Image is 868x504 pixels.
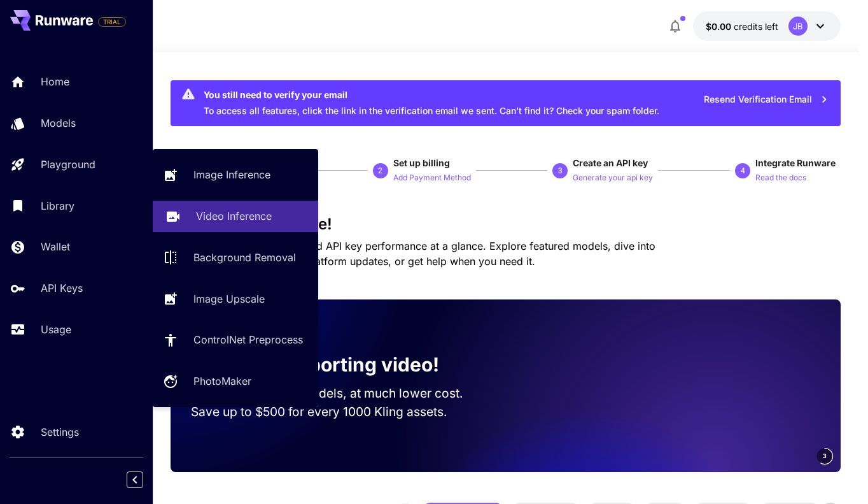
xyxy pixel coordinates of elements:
[558,165,563,176] p: 3
[153,366,318,397] a: PhotoMaker
[706,20,778,33] div: $0.00
[153,242,318,273] a: Background Removal
[41,424,79,440] p: Settings
[171,240,655,268] span: Check out your usage stats and API key performance at a glance. Explore featured models, dive int...
[153,283,318,314] a: Image Upscale
[693,11,841,41] button: $0.00
[393,157,450,168] span: Set up billing
[741,165,745,176] p: 4
[697,87,836,113] button: Resend Verification Email
[227,350,439,379] p: Now supporting video!
[573,172,653,184] p: Generate your api key
[755,172,806,184] p: Read the docs
[153,159,318,191] a: Image Inference
[196,208,272,224] p: Video Inference
[193,332,303,347] p: ControlNet Preprocess
[193,167,270,182] p: Image Inference
[41,280,83,296] p: API Keys
[823,451,827,461] span: 3
[41,198,74,213] p: Library
[153,201,318,232] a: Video Inference
[755,157,836,168] span: Integrate Runware
[734,21,778,32] span: credits left
[41,322,71,337] p: Usage
[706,21,734,32] span: $0.00
[204,88,659,101] div: You still need to verify your email
[393,172,471,184] p: Add Payment Method
[171,215,841,233] h3: Welcome to Runware!
[191,384,486,403] p: Run the best video models, at much lower cost.
[378,165,382,176] p: 2
[193,373,251,389] p: PhotoMaker
[41,157,95,172] p: Playground
[573,157,648,168] span: Create an API key
[153,324,318,356] a: ControlNet Preprocess
[41,115,76,131] p: Models
[193,291,265,306] p: Image Upscale
[99,17,125,27] span: TRIAL
[204,84,659,122] div: To access all features, click the link in the verification email we sent. Can’t find it? Check yo...
[127,472,143,488] button: Collapse sidebar
[191,403,486,421] p: Save up to $500 for every 1000 Kling assets.
[41,74,69,89] p: Home
[98,14,126,29] span: Add your payment card to enable full platform functionality.
[136,468,153,491] div: Collapse sidebar
[788,17,808,36] div: JB
[193,250,296,265] p: Background Removal
[41,239,70,254] p: Wallet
